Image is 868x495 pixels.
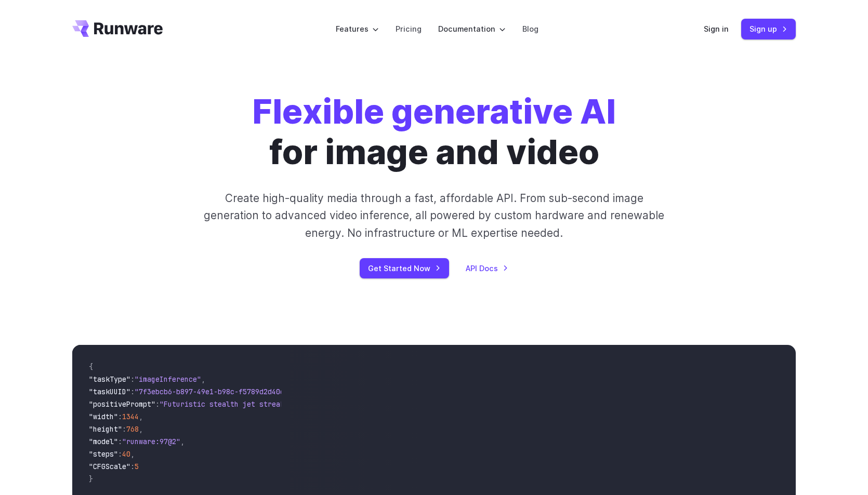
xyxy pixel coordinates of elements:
span: : [118,412,122,421]
span: "positivePrompt" [89,399,155,409]
span: , [130,449,135,459]
span: "height" [89,424,122,434]
span: "CFGScale" [89,462,130,471]
span: 40 [122,449,130,459]
span: 768 [126,424,139,434]
span: "steps" [89,449,118,459]
a: API Docs [466,262,508,274]
span: : [155,399,160,409]
span: "width" [89,412,118,421]
span: "model" [89,437,118,446]
span: : [130,387,135,396]
span: } [89,474,93,484]
strong: Flexible generative AI [252,91,616,132]
span: : [122,424,126,434]
span: "taskType" [89,374,130,384]
span: 5 [135,462,139,471]
span: , [201,374,205,384]
span: "Futuristic stealth jet streaking through a neon-lit cityscape with glowing purple exhaust" [160,399,538,409]
span: "runware:97@2" [122,437,180,446]
h1: for image and video [252,91,616,173]
span: , [139,412,143,421]
span: : [130,462,135,471]
span: : [118,449,122,459]
span: , [180,437,185,446]
span: : [130,374,135,384]
a: Blog [522,23,538,35]
label: Features [336,23,379,35]
span: { [89,362,93,371]
a: Sign in [704,23,729,35]
span: : [118,437,122,446]
a: Go to / [72,20,163,37]
label: Documentation [438,23,506,35]
p: Create high-quality media through a fast, affordable API. From sub-second image generation to adv... [203,190,666,242]
a: Sign up [741,19,796,39]
a: Get Started Now [360,258,449,278]
span: "7f3ebcb6-b897-49e1-b98c-f5789d2d40d7" [135,387,293,396]
span: , [139,424,143,434]
a: Pricing [396,23,422,35]
span: "imageInference" [135,374,201,384]
span: "taskUUID" [89,387,130,396]
span: 1344 [122,412,139,421]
